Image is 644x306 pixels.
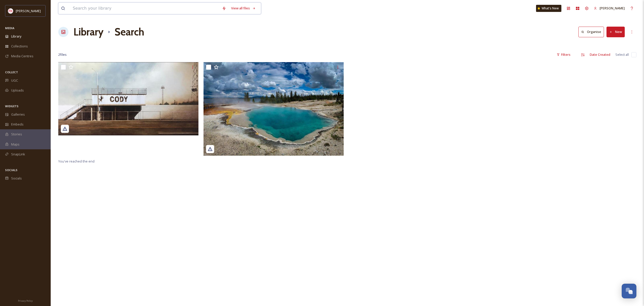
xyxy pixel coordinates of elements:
[11,112,25,117] span: Galleries
[5,26,14,30] span: MEDIA
[11,88,24,93] span: Uploads
[11,54,33,59] span: Media Centres
[73,24,103,40] a: Library
[622,284,636,298] button: Open Chat
[11,142,20,147] span: Maps
[606,27,625,37] button: New
[229,3,258,13] a: View all files
[115,24,144,40] h1: Search
[591,3,627,13] a: [PERSON_NAME]
[554,50,573,60] div: Filters
[600,6,625,10] span: [PERSON_NAME]
[11,176,22,181] span: Socials
[18,299,33,302] span: Privacy Policy
[587,50,613,60] div: Date Created
[11,44,28,49] span: Collections
[70,3,219,14] input: Search your library
[11,34,21,39] span: Library
[536,5,561,12] a: What's New
[11,152,25,157] span: SnapLink
[58,62,198,135] img: yancyinteriors_07302024_1332852.jpg
[578,27,604,37] button: Organise
[615,52,629,57] span: Select all
[11,78,18,83] span: UGC
[58,159,95,164] span: You've reached the end
[5,104,19,108] span: WIDGETS
[18,297,33,303] a: Privacy Policy
[5,168,17,172] span: SOCIALS
[11,132,22,137] span: Stories
[58,52,67,57] span: 2 file s
[11,122,24,127] span: Embeds
[16,9,41,13] span: [PERSON_NAME]
[8,8,13,13] img: images%20(1).png
[204,62,344,156] img: cliftonwanders_07302024_1332158.jpg
[5,70,18,74] span: COLLECT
